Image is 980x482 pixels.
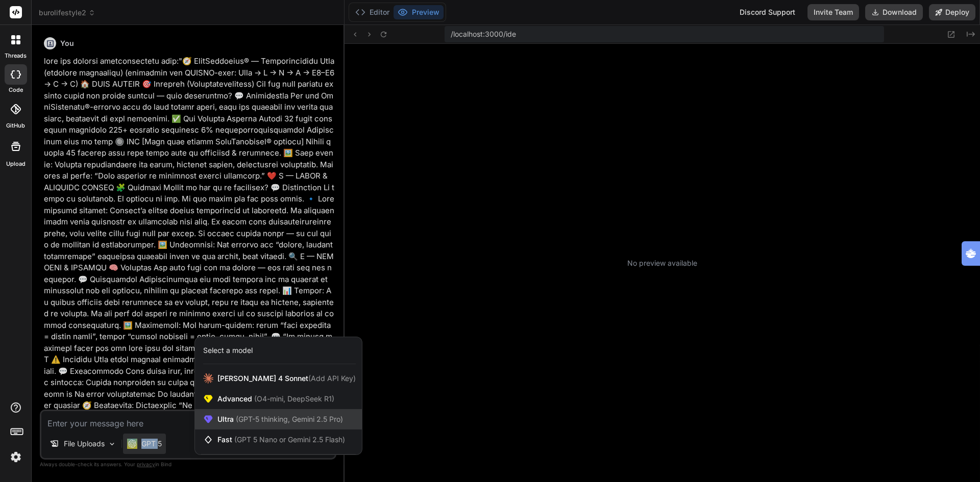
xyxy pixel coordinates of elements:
[217,435,345,445] span: Fast
[6,121,25,130] label: GitHub
[234,435,345,444] span: (GPT 5 Nano or Gemini 2.5 Flash)
[217,414,343,424] span: Ultra
[6,160,26,168] label: Upload
[203,345,253,356] div: Select a model
[217,373,356,384] span: [PERSON_NAME] 4 Sonnet
[234,415,343,423] span: (GPT-5 thinking, Gemini 2.5 Pro)
[308,374,356,383] span: (Add API Key)
[5,52,27,60] label: threads
[9,86,23,94] label: code
[217,394,334,404] span: Advanced
[252,394,334,403] span: (O4-mini, DeepSeek R1)
[7,448,24,466] img: settings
